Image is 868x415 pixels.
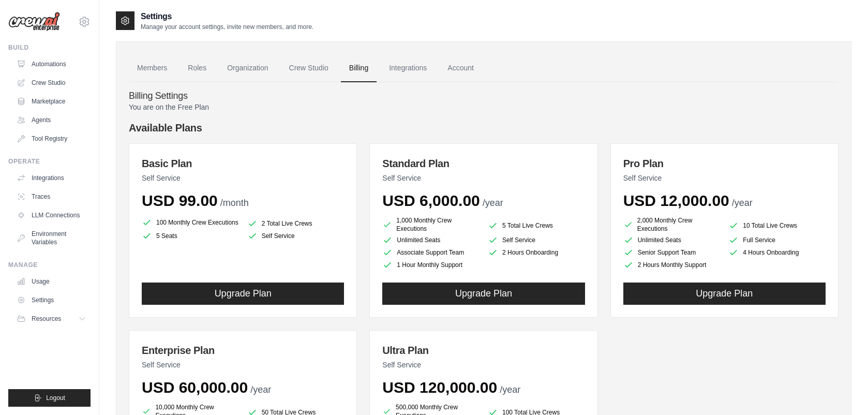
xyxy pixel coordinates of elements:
[142,360,344,370] p: Self Service
[12,56,91,72] a: Automations
[488,235,585,245] li: Self Service
[141,10,313,23] h2: Settings
[142,216,239,229] li: 100 Monthly Crew Executions
[623,283,826,305] button: Upgrade Plan
[488,218,585,233] li: 5 Total Live Crews
[382,235,480,245] li: Unlimited Seats
[12,188,91,205] a: Traces
[12,292,91,308] a: Settings
[728,247,826,258] li: 4 Hours Onboarding
[8,389,91,407] button: Logout
[382,283,585,305] button: Upgrade Plan
[341,54,377,82] a: Billing
[12,207,91,224] a: LLM Connections
[32,315,61,323] span: Resources
[381,54,435,82] a: Integrations
[382,343,585,358] h3: Ultra Plan
[142,231,239,241] li: 5 Seats
[623,173,826,183] p: Self Service
[382,156,585,171] h3: Standard Plan
[142,173,344,183] p: Self Service
[46,394,65,402] span: Logout
[382,360,585,370] p: Self Service
[179,54,215,82] a: Roles
[247,231,345,241] li: Self Service
[12,75,91,91] a: Crew Studio
[142,283,344,305] button: Upgrade Plan
[12,170,91,186] a: Integrations
[12,273,91,290] a: Usage
[129,54,175,82] a: Members
[250,384,271,395] span: /year
[8,261,91,269] div: Manage
[439,54,482,82] a: Account
[129,102,839,112] p: You are on the Free Plan
[8,12,60,32] img: Logo
[483,198,503,208] span: /year
[12,112,91,128] a: Agents
[129,91,839,102] h4: Billing Settings
[500,384,520,395] span: /year
[623,156,826,171] h3: Pro Plan
[8,157,91,166] div: Operate
[12,93,91,110] a: Marketplace
[623,260,721,270] li: 2 Hours Monthly Support
[142,192,218,209] span: USD 99.00
[382,216,480,233] li: 1,000 Monthly Crew Executions
[382,379,497,396] span: USD 120,000.00
[382,192,480,209] span: USD 6,000.00
[220,198,249,208] span: /month
[219,54,276,82] a: Organization
[142,343,344,358] h3: Enterprise Plan
[8,43,91,52] div: Build
[12,130,91,147] a: Tool Registry
[623,216,721,233] li: 2,000 Monthly Crew Executions
[141,23,313,31] p: Manage your account settings, invite new members, and more.
[12,226,91,250] a: Environment Variables
[142,156,344,171] h3: Basic Plan
[142,379,248,396] span: USD 60,000.00
[382,247,480,258] li: Associate Support Team
[623,235,721,245] li: Unlimited Seats
[732,198,753,208] span: /year
[382,173,585,183] p: Self Service
[488,247,585,258] li: 2 Hours Onboarding
[728,218,826,233] li: 10 Total Live Crews
[623,192,729,209] span: USD 12,000.00
[129,121,839,135] h4: Available Plans
[281,54,337,82] a: Crew Studio
[247,218,345,229] li: 2 Total Live Crews
[382,260,480,270] li: 1 Hour Monthly Support
[12,310,91,327] button: Resources
[623,247,721,258] li: Senior Support Team
[728,235,826,245] li: Full Service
